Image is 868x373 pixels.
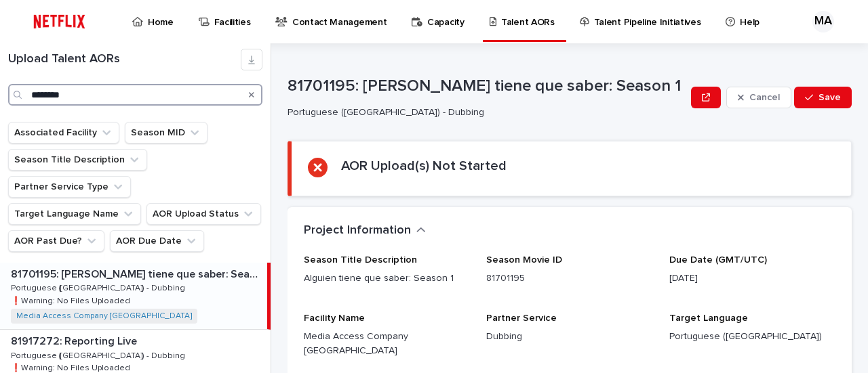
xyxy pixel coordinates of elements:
p: Portuguese ([GEOGRAPHIC_DATA]) - Dubbing [288,107,680,118]
p: ❗️Warning: No Files Uploaded [11,294,133,306]
p: 81701195: [PERSON_NAME] tiene que saber: Season 1 [288,76,686,96]
span: Partner Service [486,313,557,323]
p: [DATE] [669,271,835,286]
button: Project Information [304,223,426,238]
span: Target Language [669,313,748,323]
p: Media Access Company [GEOGRAPHIC_DATA] [304,330,470,358]
button: Save [794,87,852,108]
button: Associated Facility [8,122,119,144]
h2: Project Information [304,223,411,238]
p: 81701195: [PERSON_NAME] tiene que saber: Season 1 [11,265,264,281]
h1: Upload Talent AORs [8,52,241,67]
button: Target Language Name [8,203,141,225]
span: Facility Name [304,313,365,323]
button: Partner Service Type [8,176,131,198]
img: ifQbXi3ZQGMSEF7WDB7W [27,8,92,35]
input: Search [8,84,262,106]
p: Portuguese ([GEOGRAPHIC_DATA]) - Dubbing [11,281,188,293]
p: Portuguese ([GEOGRAPHIC_DATA]) [669,330,835,344]
p: Alguien tiene que saber: Season 1 [304,271,470,286]
span: Season Title Description [304,255,417,265]
p: Dubbing [486,330,652,344]
button: AOR Upload Status [146,203,261,225]
span: Due Date (GMT/UTC) [669,255,767,265]
button: Season Title Description [8,149,147,171]
p: 81917272: Reporting Live [11,332,140,348]
button: Season MID [125,122,208,144]
span: Save [818,93,841,102]
button: AOR Past Due? [8,230,104,252]
h2: AOR Upload(s) Not Started [341,158,507,174]
span: Season Movie ID [486,255,562,265]
p: ❗️Warning: No Files Uploaded [11,361,133,373]
button: Cancel [726,87,791,108]
div: MA [812,11,834,32]
span: Cancel [749,93,780,102]
a: Media Access Company [GEOGRAPHIC_DATA] [16,311,192,321]
button: AOR Due Date [110,230,204,252]
p: 81701195 [486,271,652,286]
p: Portuguese ([GEOGRAPHIC_DATA]) - Dubbing [11,349,188,361]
